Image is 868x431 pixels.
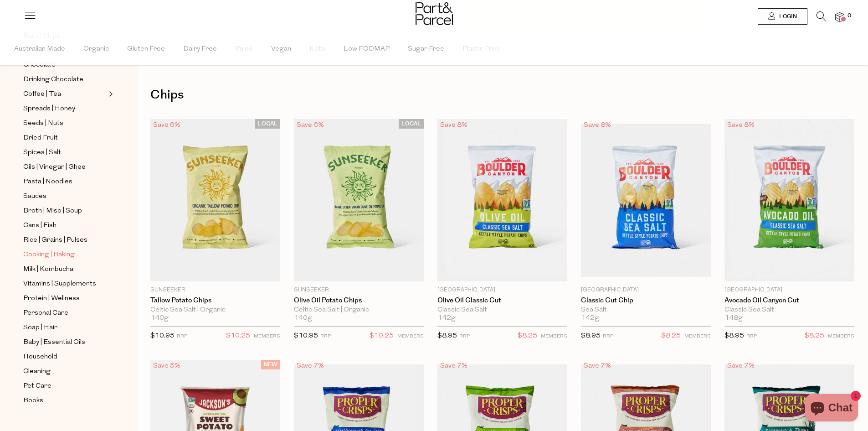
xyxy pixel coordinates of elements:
p: Sunseeker [150,286,280,294]
a: Spreads | Honey [23,103,106,114]
div: Classic Sea Salt [437,306,567,314]
span: Baby | Essential Oils [23,337,85,348]
div: Classic Sea Salt [724,306,854,314]
span: 140g [294,314,312,322]
span: Spreads | Honey [23,104,75,114]
small: RRP [177,334,187,339]
span: Pasta | Noodles [23,177,72,187]
span: Soap | Hair [23,322,57,333]
small: MEMBERS [828,334,854,339]
button: Expand/Collapse Coffee | Tea [107,88,113,99]
span: 142g [437,314,456,322]
a: Pasta | Noodles [23,176,106,187]
div: Celtic Sea Salt | Organic [150,306,280,314]
a: Broth | Miso | Soup [23,205,106,217]
img: Tallow Potato Chips [150,119,280,281]
span: Pet Care [23,381,51,392]
div: Save 7% [437,360,470,372]
span: Chocolate [23,60,56,71]
span: Gluten Free [127,33,165,65]
div: Save 7% [581,360,614,372]
div: Celtic Sea Salt | Organic [294,306,424,314]
a: Spices | Salt [23,147,106,158]
small: RRP [746,334,757,339]
span: $8.95 [437,332,457,339]
a: Household [23,351,106,363]
span: Cleaning [23,366,51,377]
span: Spices | Salt [23,147,61,158]
span: Cans | Fish [23,220,56,231]
span: Keto [309,33,325,65]
span: Organic [83,33,109,65]
span: Australian Made [14,33,65,65]
span: Dairy Free [183,33,217,65]
a: Cleaning [23,366,106,377]
a: Login [758,8,807,25]
span: $8.25 [805,330,824,342]
a: Oils | Vinegar | Ghee [23,161,106,173]
span: Rice | Grains | Pulses [23,235,87,246]
div: Save 8% [581,119,614,131]
a: Protein | Wellness [23,293,106,304]
a: Books [23,395,106,406]
small: MEMBERS [541,334,567,339]
a: Milk | Kombucha [23,264,106,275]
small: MEMBERS [254,334,280,339]
a: Baby | Essential Oils [23,337,106,348]
p: Sunseeker [294,286,424,294]
div: Save 7% [294,360,327,372]
span: $10.95 [150,332,175,339]
span: NEW [261,360,280,369]
img: Avocado Oil Canyon Cut [724,119,854,281]
a: Drinking Chocolate [23,74,106,85]
span: Plastic Free [462,33,500,65]
span: Sauces [23,191,46,202]
a: Personal Care [23,307,106,319]
span: Milk | Kombucha [23,264,73,275]
p: [GEOGRAPHIC_DATA] [581,286,711,294]
small: MEMBERS [397,334,424,339]
p: [GEOGRAPHIC_DATA] [437,286,567,294]
span: Broth | Miso | Soup [23,206,82,217]
span: Oils | Vinegar | Ghee [23,162,86,173]
span: 0 [845,12,853,20]
div: Save 5% [150,360,183,372]
a: Dried Fruit [23,132,106,144]
span: $8.25 [518,330,537,342]
a: Seeds | Nuts [23,118,106,129]
h1: Chips [150,84,854,105]
div: Save 8% [437,119,470,131]
span: Personal Care [23,308,68,319]
a: Pet Care [23,380,106,392]
span: 140g [150,314,169,322]
a: Olive Oil Potato Chips [294,296,424,305]
span: $10.25 [226,330,250,342]
a: Cooking | Baking [23,249,106,260]
span: 148g [724,314,743,322]
a: Soap | Hair [23,322,106,333]
small: MEMBERS [684,334,711,339]
span: Drinking Chocolate [23,74,83,85]
a: Coffee | Tea [23,88,106,100]
span: Protein | Wellness [23,293,80,304]
inbox-online-store-chat: Shopify online store chat [802,394,861,424]
img: Olive Oil Classic Cut [437,119,567,281]
a: Olive Oil Classic Cut [437,296,567,305]
a: Sauces [23,191,106,202]
span: $8.25 [661,330,681,342]
span: $8.95 [724,332,744,339]
a: Cans | Fish [23,220,106,231]
span: $10.95 [294,332,318,339]
div: Sea Salt [581,306,711,314]
div: Save 7% [724,360,757,372]
span: LOCAL [255,119,280,129]
span: Sugar Free [408,33,444,65]
span: Dried Fruit [23,133,58,144]
a: Avocado Oil Canyon Cut [724,296,854,305]
img: Olive Oil Potato Chips [294,119,424,281]
a: Rice | Grains | Pulses [23,234,106,246]
img: Part&Parcel [416,2,453,25]
span: Vegan [271,33,291,65]
small: RRP [320,334,331,339]
small: RRP [459,334,470,339]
